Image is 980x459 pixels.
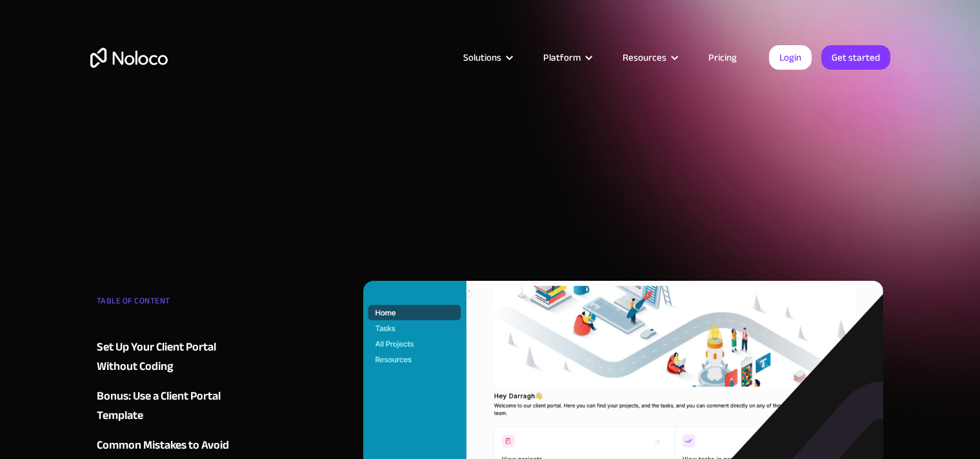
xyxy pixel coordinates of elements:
[97,338,253,376] a: Set Up Your Client Portal Without Coding
[463,49,501,66] div: Solutions
[97,387,253,425] a: Bonus: Use a Client Portal Template
[543,49,581,66] div: Platform
[97,291,253,317] div: TABLE OF CONTENT
[821,45,890,70] a: Get started
[447,49,527,66] div: Solutions
[769,45,812,70] a: Login
[692,49,753,66] a: Pricing
[606,49,692,66] div: Resources
[623,49,666,66] div: Resources
[527,49,606,66] div: Platform
[90,48,168,68] a: home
